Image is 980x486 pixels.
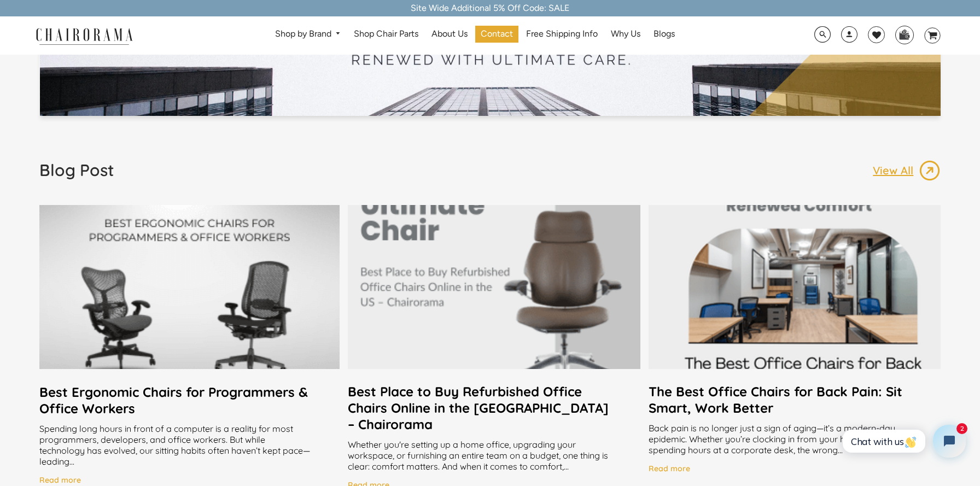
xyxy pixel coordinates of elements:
h4: Read more [39,475,81,485]
iframe: Tidio Chat [831,415,975,467]
a: Read more [649,464,690,477]
div: Whether you're setting up a home office, upgrading your workspace, or furnishing an entire team o... [348,439,640,472]
a: Blogs [648,26,680,43]
div: Back pain is no longer just a sign of aging—it’s a modern-day epidemic. Whether you’re clocking i... [649,423,941,455]
span: Why Us [611,28,640,40]
span: Contact [481,28,513,40]
nav: DesktopNavigation [185,26,765,46]
a: About Us [426,26,473,43]
div: Spending long hours in front of a computer is a reality for most programmers, developers, and off... [39,423,340,467]
a: Shop by Brand [270,26,347,43]
a: Contact [475,26,518,43]
p: View All [873,163,919,178]
a: Why Us [605,26,646,43]
img: image_13.png [919,160,941,181]
a: Best Ergonomic Chairs for Programmers & Office Workers [39,384,340,417]
span: Free Shipping Info [526,28,598,40]
img: WhatsApp_Image_2024-07-12_at_16.23.01.webp [896,26,913,43]
a: View All [873,160,941,181]
span: Shop Chair Parts [354,28,418,40]
a: Best Place to Buy Refurbished Office Chairs Online in the [GEOGRAPHIC_DATA] – Chairorama [348,383,640,432]
img: chairorama [30,26,139,45]
h2: Blog Post [39,160,114,180]
span: About Us [431,28,468,40]
a: Free Shipping Info [521,26,603,43]
a: The Best Office Chairs for Back Pain: Sit Smart, Work Better [649,383,941,416]
h4: Read more [649,464,690,473]
span: Blogs [654,28,675,40]
a: Shop Chair Parts [348,26,424,43]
